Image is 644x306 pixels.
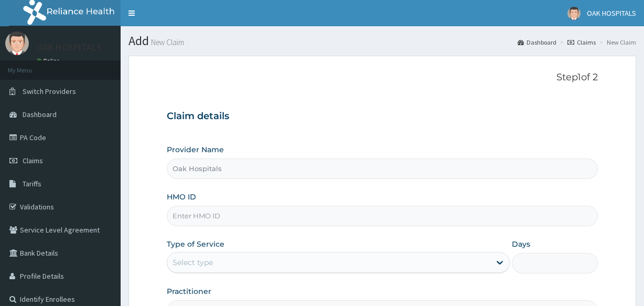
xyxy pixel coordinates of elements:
[518,38,556,47] a: Dashboard
[597,38,636,47] li: New Claim
[23,156,43,165] span: Claims
[167,144,224,155] label: Provider Name
[567,7,581,20] img: User Image
[37,43,102,52] p: OAK HOSPITALS
[23,87,76,96] span: Switch Providers
[37,57,62,65] a: Online
[128,34,636,48] h1: Add
[167,72,597,83] p: Step 1 of 2
[149,38,184,46] small: New Claim
[587,8,636,18] span: OAK HOSPITALS
[5,31,29,55] img: User Image
[23,179,41,188] span: Tariffs
[167,192,196,202] label: HMO ID
[167,286,211,297] label: Practitioner
[512,239,530,249] label: Days
[167,239,224,249] label: Type of Service
[167,111,597,122] h3: Claim details
[567,38,596,47] a: Claims
[167,206,597,226] input: Enter HMO ID
[23,110,57,119] span: Dashboard
[173,257,213,268] div: Select type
